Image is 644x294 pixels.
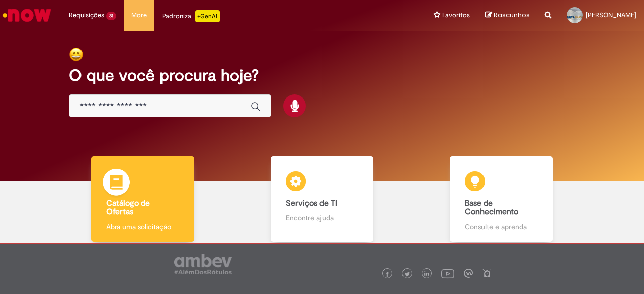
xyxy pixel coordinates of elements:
img: logo_footer_youtube.png [441,267,454,280]
p: Encontre ajuda [286,213,359,223]
span: 31 [106,12,116,20]
img: happy-face.png [69,47,84,62]
img: logo_footer_linkedin.png [424,271,429,277]
p: Abra uma solicitação [106,222,179,232]
span: [PERSON_NAME] [586,11,636,19]
a: Base de Conhecimento Consulte e aprenda [412,156,591,242]
b: Serviços de TI [286,198,337,208]
img: logo_footer_facebook.png [385,272,390,277]
span: Requisições [69,10,104,20]
a: Serviços de TI Encontre ajuda [232,156,412,242]
p: +GenAi [195,10,220,22]
a: Rascunhos [485,11,530,20]
img: ServiceNow [1,5,53,25]
p: Consulte e aprenda [465,222,538,232]
div: Padroniza [162,10,220,22]
img: logo_footer_ambev_rotulo_gray.png [174,254,232,274]
h2: O que você procura hoje? [69,67,575,84]
a: Catálogo de Ofertas Abra uma solicitação [53,156,232,242]
b: Base de Conhecimento [465,198,518,217]
span: More [131,10,147,20]
span: Rascunhos [494,10,530,20]
img: logo_footer_twitter.png [405,272,410,277]
img: logo_footer_workplace.png [464,269,473,278]
b: Catálogo de Ofertas [106,198,150,217]
img: logo_footer_naosei.png [482,269,492,278]
span: Favoritos [442,10,470,20]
